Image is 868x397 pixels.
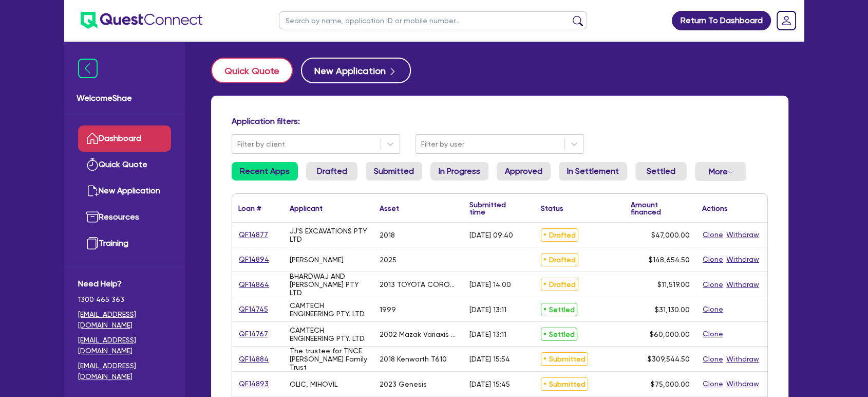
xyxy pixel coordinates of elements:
button: Clone [702,229,724,241]
span: Submitted [541,377,588,391]
button: Clone [702,303,724,315]
span: 1300 465 363 [78,294,171,305]
a: Drafted [306,162,357,181]
span: Need Help? [78,278,171,290]
a: In Settlement [559,162,627,181]
div: 2002 Mazak Variaxis 630 5x [380,330,457,338]
div: [DATE] 09:40 [469,231,513,239]
a: Return To Dashboard [672,11,771,30]
span: $75,000.00 [651,380,690,388]
a: QF14864 [238,279,270,291]
a: [EMAIL_ADDRESS][DOMAIN_NAME] [78,335,171,356]
div: Asset [380,205,399,212]
a: New Application [78,178,171,204]
div: Amount financed [631,201,690,215]
button: Withdraw [726,353,760,365]
a: QF14894 [238,254,270,265]
span: Drafted [541,278,578,291]
div: [DATE] 14:00 [469,280,511,288]
div: 2023 Genesis [380,380,427,388]
img: training [86,237,99,249]
div: 2018 [380,231,395,239]
button: Clone [702,279,724,291]
button: Dropdown toggle [695,162,746,181]
a: [EMAIL_ADDRESS][DOMAIN_NAME] [78,309,171,331]
span: $31,130.00 [655,305,690,314]
div: BHARDWAJ AND [PERSON_NAME] PTY LTD [290,272,367,297]
img: resources [86,211,99,223]
div: 2013 TOYOTA COROLLA [380,280,457,288]
input: Search by name, application ID or mobile number... [279,11,587,29]
a: In Progress [430,162,488,181]
span: Settled [541,303,577,316]
div: [DATE] 13:11 [469,330,506,338]
img: quest-connect-logo-blue [81,12,202,29]
div: Submitted time [469,201,519,215]
a: Resources [78,204,171,230]
span: Welcome Shae [77,92,173,104]
div: [DATE] 15:54 [469,355,510,363]
img: quick-quote [86,158,99,171]
a: QF14893 [238,378,269,390]
a: Recent Apps [232,162,298,181]
a: Quick Quote [78,152,171,178]
span: $309,544.50 [648,355,690,363]
button: Withdraw [726,229,760,241]
a: Quick Quote [211,58,301,83]
button: Quick Quote [211,58,293,83]
a: Training [78,230,171,257]
button: New Application [301,58,411,83]
span: $11,519.00 [657,280,690,288]
a: QF14745 [238,303,269,315]
button: Withdraw [726,378,760,390]
span: Drafted [541,228,578,242]
div: [DATE] 13:11 [469,305,506,314]
span: $47,000.00 [651,231,690,239]
button: Clone [702,328,724,340]
div: CAMTECH ENGINEERING PTY. LTD. [290,326,367,342]
div: OLIC, MIHOVIL [290,380,337,388]
div: [PERSON_NAME] [290,256,344,264]
div: 2025 [380,256,397,264]
div: The trustee for TNCE [PERSON_NAME] Family Trust [290,347,367,371]
a: Settled [635,162,687,181]
span: Settled [541,328,577,341]
div: [DATE] 15:45 [469,380,510,388]
a: Approved [497,162,551,181]
button: Withdraw [726,279,760,291]
div: Loan # [238,205,261,212]
button: Clone [702,353,724,365]
div: 1999 [380,305,396,314]
button: Clone [702,254,724,265]
a: [EMAIL_ADDRESS][DOMAIN_NAME] [78,360,171,382]
span: $148,654.50 [649,256,690,264]
span: Submitted [541,352,588,366]
div: 2018 Kenworth T610 [380,355,447,363]
button: Withdraw [726,254,760,265]
a: Submitted [366,162,422,181]
img: icon-menu-close [78,59,98,78]
h4: Application filters: [232,116,768,126]
a: QF14877 [238,229,269,241]
a: Dashboard [78,125,171,152]
span: Drafted [541,253,578,266]
div: Actions [702,205,728,212]
a: QF14767 [238,328,269,340]
a: QF14884 [238,353,269,365]
img: new-application [86,185,99,197]
div: CAMTECH ENGINEERING PTY. LTD. [290,301,367,318]
button: Clone [702,378,724,390]
div: Applicant [290,205,323,212]
span: $60,000.00 [650,330,690,338]
div: JJ'S EXCAVATIONS PTY LTD [290,227,367,243]
div: Status [541,205,563,212]
a: Dropdown toggle [773,7,800,34]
